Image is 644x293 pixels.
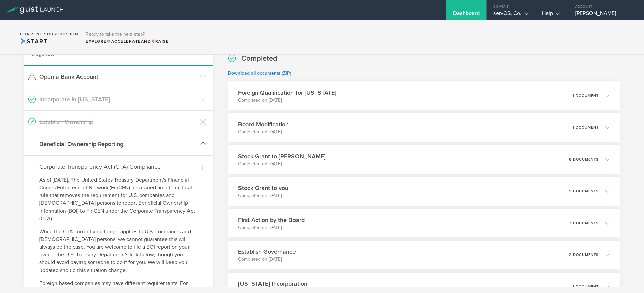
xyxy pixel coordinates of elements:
[569,189,599,193] p: 5 documents
[39,140,197,149] h3: Beneficial Ownership Reporting
[569,158,599,161] p: 6 documents
[238,129,289,135] p: Completed on [DATE]
[238,88,336,97] h3: Foreign Qualification for [US_STATE]
[238,279,307,288] h3: [US_STATE] Incorporation
[82,27,172,48] div: Ready to take the next step?ExploreAccelerateandRaise
[238,120,289,129] h3: Board Modification
[573,126,599,129] p: 1 document
[39,228,198,274] p: While the CTA currently no longer applies to U.S. companies and [DEMOGRAPHIC_DATA] persons, we ca...
[20,32,78,36] h2: Current Subscription
[86,32,169,37] h3: Ready to take the next step?
[238,216,305,224] h3: First Action by the Board
[569,221,599,225] p: 2 documents
[39,176,198,223] p: As of [DATE], The United States Treasury Department's Financial Crimes Enforcement Network (FinCE...
[575,10,632,20] div: [PERSON_NAME]
[238,247,296,256] h3: Establish Governance
[228,70,291,76] a: Download all documents (ZIP)
[39,72,197,81] h3: Open a Bank Account
[238,184,288,192] h3: Stock Grant to you
[573,285,599,289] p: 1 document
[107,39,141,44] span: Accelerate
[39,117,197,126] h3: Establish Ownership
[238,152,326,161] h3: Stock Grant to [PERSON_NAME]
[39,95,197,104] h3: Incorporate in [US_STATE]
[86,38,169,44] div: Explore
[238,224,305,231] p: Completed on [DATE]
[39,162,198,171] h4: Corporate Transparency Act (CTA) Compliance
[453,10,480,20] div: Dashboard
[238,256,296,263] p: Completed on [DATE]
[238,161,326,167] p: Completed on [DATE]
[151,39,169,44] span: Raise
[569,253,599,257] p: 2 documents
[107,39,151,44] span: and
[20,38,47,45] span: Start
[493,10,528,20] div: servOS, Co.
[238,192,288,199] p: Completed on [DATE]
[573,94,599,98] p: 1 document
[241,54,277,63] h2: Completed
[542,10,560,20] div: Help
[238,97,336,104] p: Completed on [DATE]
